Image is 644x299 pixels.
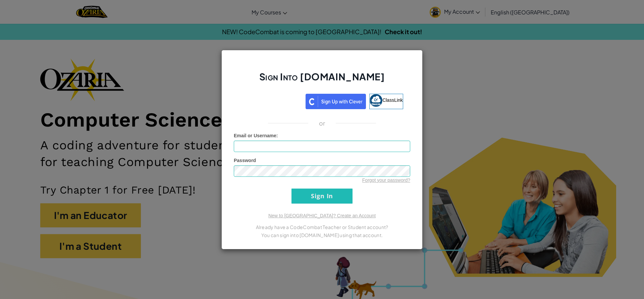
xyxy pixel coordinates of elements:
[319,119,325,127] p: or
[234,70,410,90] h2: Sign Into [DOMAIN_NAME]
[370,94,382,107] img: classlink-logo-small.png
[234,231,410,239] p: You can sign into [DOMAIN_NAME] using that account.
[291,189,353,204] input: Sign In
[268,213,376,218] a: New to [GEOGRAPHIC_DATA]? Create an Account
[306,94,366,109] img: clever_sso_button@2x.png
[234,158,256,163] span: Password
[382,97,403,102] span: ClassLink
[362,177,410,183] a: Forgot your password?
[234,133,276,138] span: Email or Username
[234,223,410,231] p: Already have a CodeCombat Teacher or Student account?
[234,132,278,139] label: :
[237,93,306,108] iframe: Sign in with Google Button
